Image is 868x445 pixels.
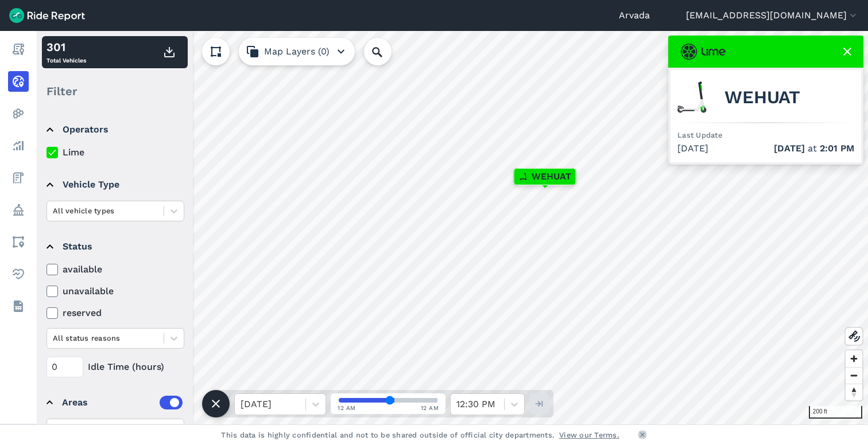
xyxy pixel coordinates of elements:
[421,404,439,412] span: 12 AM
[46,263,184,276] label: available
[8,264,29,284] a: Health
[46,38,86,66] div: Total Vehicles
[239,38,355,65] button: Map Layers (0)
[42,73,188,109] div: Filter
[559,430,619,440] a: View our Terms.
[774,142,854,155] span: at
[46,169,183,201] summary: Vehicle Type
[46,114,183,146] summary: Operators
[46,387,183,419] summary: Areas
[820,143,854,154] span: 2:01 PM
[846,367,862,384] button: Zoom out
[846,384,862,400] button: Reset bearing to north
[46,306,184,320] label: reserved
[8,167,29,188] a: Fees
[62,396,183,409] div: Areas
[8,39,29,60] a: Report
[724,91,800,104] span: WEHUAT
[46,357,184,377] div: Idle Time (hours)
[677,131,722,139] span: Last Update
[8,296,29,317] a: Datasets
[37,31,868,424] canvas: Map
[46,284,184,298] label: unavailable
[846,350,862,367] button: Zoom in
[809,406,862,419] div: 200 ft
[338,404,356,412] span: 12 AM
[681,44,726,60] img: Lime
[364,38,410,65] input: Search Location or Vehicles
[46,146,184,159] label: Lime
[677,81,708,113] img: Lime scooter
[8,200,29,220] a: Policy
[46,38,86,56] div: 301
[8,232,29,252] a: Areas
[8,71,29,92] a: Realtime
[619,9,650,22] a: Arvada
[46,231,183,263] summary: Status
[686,9,859,22] button: [EMAIL_ADDRESS][DOMAIN_NAME]
[8,135,29,156] a: Analyze
[677,142,854,155] div: [DATE]
[532,170,571,184] span: WEHUAT
[8,103,29,124] a: Heatmaps
[9,8,85,23] img: Ride Report
[774,143,805,154] span: [DATE]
